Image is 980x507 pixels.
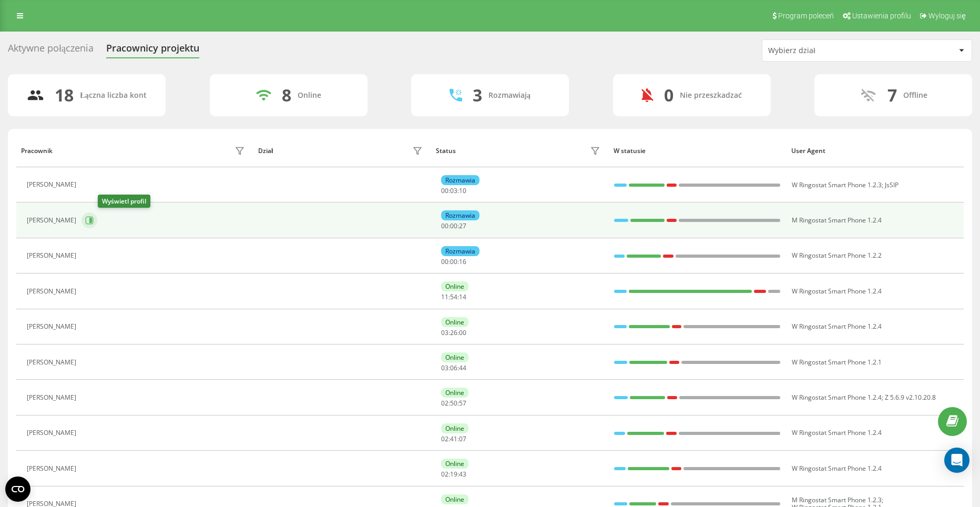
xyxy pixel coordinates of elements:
span: 03 [450,186,457,195]
div: : : [441,222,466,230]
div: Online [298,91,321,100]
span: 00 [450,221,457,230]
span: 00 [450,257,457,266]
div: Online [441,423,468,433]
div: Open Intercom Messenger [944,448,969,473]
span: 19 [450,470,457,479]
div: Online [441,459,468,469]
span: W Ringostat Smart Phone 1.2.4 [792,464,882,473]
div: User Agent [791,147,959,155]
span: 00 [441,221,448,230]
span: 41 [450,434,457,443]
div: [PERSON_NAME] [27,181,79,188]
div: : : [441,293,466,301]
div: Pracownik [21,147,53,155]
div: 18 [55,85,74,105]
div: Łączna liczba kont [80,91,146,100]
span: 43 [459,470,466,479]
div: Wyświetl profil [98,195,150,208]
div: 8 [282,85,291,105]
span: W Ringostat Smart Phone 1.2.4 [792,287,882,296]
span: M Ringostat Smart Phone 1.2.4 [792,216,882,225]
span: 00 [459,328,466,337]
div: Aktywne połączenia [8,43,94,59]
div: W statusie [614,147,781,155]
span: 07 [459,434,466,443]
div: Online [441,388,468,398]
span: 03 [441,328,448,337]
span: 02 [441,470,448,479]
span: Z 5.6.9 v2.10.20.8 [885,393,936,402]
div: 0 [664,85,673,105]
div: [PERSON_NAME] [27,252,79,259]
span: W Ringostat Smart Phone 1.2.1 [792,358,882,367]
div: Online [441,494,468,504]
div: [PERSON_NAME] [27,288,79,295]
span: 10 [459,186,466,195]
div: Rozmawia [441,175,479,185]
div: Online [441,281,468,291]
div: [PERSON_NAME] [27,394,79,401]
div: Online [441,352,468,362]
span: JsSIP [885,180,899,189]
span: 03 [441,363,448,372]
span: 00 [441,186,448,195]
div: : : [441,435,466,443]
span: 11 [441,292,448,301]
div: [PERSON_NAME] [27,359,79,366]
div: Offline [903,91,927,100]
div: : : [441,471,466,478]
span: 06 [450,363,457,372]
span: 00 [441,257,448,266]
div: : : [441,258,466,266]
span: W Ringostat Smart Phone 1.2.4 [792,322,882,331]
div: : : [441,400,466,407]
div: Rozmawia [441,210,479,220]
div: Dział [258,147,273,155]
div: 7 [887,85,897,105]
div: Pracownicy projektu [106,43,199,59]
span: W Ringostat Smart Phone 1.2.4 [792,428,882,437]
div: Online [441,317,468,327]
span: Wyloguj się [928,12,966,20]
span: 02 [441,434,448,443]
span: Program poleceń [778,12,834,20]
div: [PERSON_NAME] [27,323,79,330]
span: 14 [459,292,466,301]
span: 44 [459,363,466,372]
div: Rozmawia [441,246,479,256]
span: 54 [450,292,457,301]
span: 02 [441,399,448,408]
span: 50 [450,399,457,408]
div: [PERSON_NAME] [27,465,79,472]
div: : : [441,364,466,372]
div: [PERSON_NAME] [27,217,79,224]
button: Open CMP widget [5,476,30,502]
span: 16 [459,257,466,266]
span: Ustawienia profilu [852,12,911,20]
div: : : [441,187,466,195]
span: W Ringostat Smart Phone 1.2.2 [792,251,882,260]
span: M Ringostat Smart Phone 1.2.3 [792,495,882,504]
div: : : [441,329,466,337]
div: Status [436,147,456,155]
span: W Ringostat Smart Phone 1.2.3 [792,180,882,189]
span: W Ringostat Smart Phone 1.2.4 [792,393,882,402]
div: Nie przeszkadzać [680,91,742,100]
span: 26 [450,328,457,337]
div: [PERSON_NAME] [27,429,79,437]
span: 27 [459,221,466,230]
span: 57 [459,399,466,408]
div: Wybierz dział [768,46,894,55]
div: 3 [473,85,482,105]
div: Rozmawiają [488,91,530,100]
